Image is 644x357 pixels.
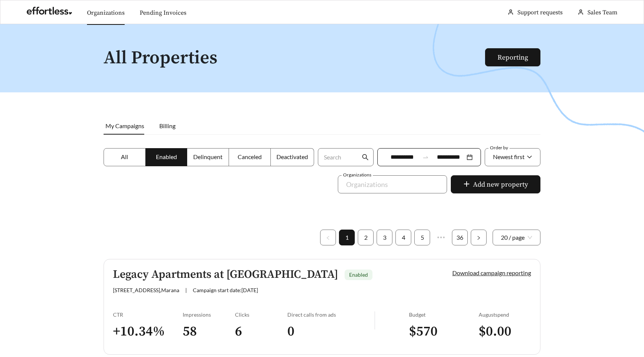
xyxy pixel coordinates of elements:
button: plusAdd new property [451,175,540,193]
li: 36 [452,230,468,245]
h3: 6 [235,323,287,340]
span: plus [463,181,470,189]
h3: 0 [287,323,374,340]
a: 36 [452,230,467,245]
a: 2 [358,230,373,245]
span: 20 / page [501,230,532,245]
span: Canceled [238,153,262,160]
a: 5 [415,230,430,245]
span: Add new property [473,179,528,190]
span: left [326,236,330,240]
span: Delinquent [193,153,223,160]
span: My Campaigns [105,122,144,129]
div: Page Size [493,230,540,245]
span: to [422,154,429,161]
li: 5 [414,230,430,245]
li: 3 [377,230,392,245]
span: Newest first [493,153,525,160]
span: Sales Team [588,9,617,16]
h3: $ 0.00 [479,323,531,340]
a: 4 [396,230,411,245]
h1: All Properties [104,48,486,68]
a: Legacy Apartments at [GEOGRAPHIC_DATA]Enabled[STREET_ADDRESS],Marana|Campaign start date:[DATE]Do... [104,259,540,355]
div: Direct calls from ads [287,311,374,318]
li: 2 [358,230,374,245]
div: Impressions [183,311,235,318]
div: August spend [479,311,531,318]
a: 1 [339,230,354,245]
span: [STREET_ADDRESS] , Marana [113,287,179,293]
button: left [320,230,336,245]
span: Billing [159,122,175,129]
button: Reporting [485,48,540,66]
div: CTR [113,311,183,318]
span: | [185,287,187,293]
span: Enabled [156,153,177,160]
span: Enabled [349,271,368,278]
li: Previous Page [320,230,336,245]
span: All [121,153,128,160]
a: Reporting [497,53,528,62]
span: search [362,154,369,161]
h3: $ 570 [409,323,479,340]
h5: Legacy Apartments at [GEOGRAPHIC_DATA] [113,268,338,281]
li: 1 [339,230,355,245]
a: Organizations [87,9,125,17]
div: Clicks [235,311,287,318]
div: Budget [409,311,479,318]
li: Next 5 Pages [433,230,449,245]
a: Download campaign reporting [452,269,531,276]
span: Deactivated [276,153,308,160]
a: Support requests [517,9,563,16]
li: Next Page [471,230,487,245]
h3: + 10.34 % [113,323,183,340]
span: right [476,236,481,240]
span: Campaign start date: [DATE] [193,287,258,293]
span: ••• [433,230,449,245]
a: Pending Invoices [140,9,186,17]
a: 3 [377,230,392,245]
span: swap-right [422,154,429,161]
h3: 58 [183,323,235,340]
li: 4 [395,230,411,245]
button: right [471,230,487,245]
img: line [374,311,375,329]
